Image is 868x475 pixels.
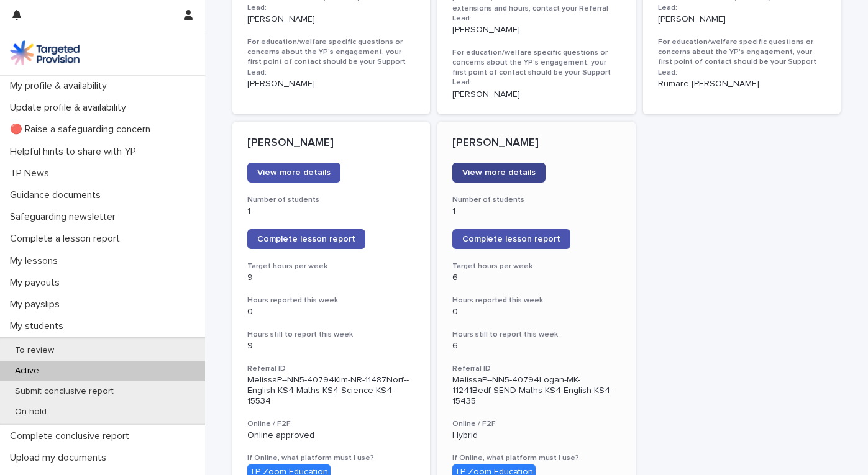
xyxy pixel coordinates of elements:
[462,168,536,177] span: View more details
[452,206,621,217] p: 1
[5,386,124,397] p: Submit conclusive report
[452,364,621,374] h3: Referral ID
[462,235,560,243] span: Complete lesson report
[452,375,621,406] p: MelissaP--NN5-40794Logan-MK-11241Bedf-SEND-Maths KS4 English KS4-15435
[247,137,416,150] p: [PERSON_NAME]
[257,235,355,243] span: Complete lesson report
[5,320,73,332] p: My students
[247,79,416,89] p: [PERSON_NAME]
[10,40,80,65] img: M5nRWzHhSzIhMunXDL62
[5,124,160,135] p: 🔴 Raise a safeguarding concern
[247,195,416,205] h3: Number of students
[247,261,416,271] h3: Target hours per week
[247,419,416,429] h3: Online / F2F
[452,48,621,88] h3: For education/welfare specific questions or concerns about the YP's engagement, your first point ...
[452,137,621,150] p: [PERSON_NAME]
[247,163,340,183] a: View more details
[452,307,621,317] p: 0
[247,296,416,305] h3: Hours reported this week
[452,163,546,183] a: View more details
[452,261,621,271] h3: Target hours per week
[658,37,826,78] h3: For education/welfare specific questions or concerns about the YP's engagement, your first point ...
[5,168,59,179] p: TP News
[452,341,621,351] p: 6
[5,255,68,267] p: My lessons
[5,407,57,417] p: On hold
[452,229,570,249] a: Complete lesson report
[5,277,70,289] p: My payouts
[5,189,111,201] p: Guidance documents
[5,233,130,245] p: Complete a lesson report
[5,102,136,114] p: Update profile & availability
[452,296,621,305] h3: Hours reported this week
[247,430,416,441] p: Online approved
[658,79,826,89] p: Rumare [PERSON_NAME]
[247,364,416,374] h3: Referral ID
[452,430,621,441] p: Hybrid
[452,89,621,100] p: [PERSON_NAME]
[247,307,416,317] p: 0
[247,37,416,78] h3: For education/welfare specific questions or concerns about the YP's engagement, your first point ...
[5,366,49,376] p: Active
[452,25,621,35] p: [PERSON_NAME]
[247,273,416,283] p: 9
[247,206,416,217] p: 1
[247,453,416,463] h3: If Online, what platform must I use?
[5,345,64,356] p: To review
[5,146,146,158] p: Helpful hints to share with YP
[452,330,621,340] h3: Hours still to report this week
[658,14,826,25] p: [PERSON_NAME]
[5,299,70,310] p: My payslips
[5,452,116,464] p: Upload my documents
[247,229,365,249] a: Complete lesson report
[247,330,416,340] h3: Hours still to report this week
[247,341,416,351] p: 9
[5,430,139,442] p: Complete conclusive report
[5,211,126,223] p: Safeguarding newsletter
[452,195,621,205] h3: Number of students
[5,80,117,92] p: My profile & availability
[452,273,621,283] p: 6
[247,14,416,25] p: [PERSON_NAME]
[452,453,621,463] h3: If Online, what platform must I use?
[247,375,416,406] p: MelissaP--NN5-40794Kim-NR-11487Norf--English KS4 Maths KS4 Science KS4-15534
[452,419,621,429] h3: Online / F2F
[257,168,331,177] span: View more details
